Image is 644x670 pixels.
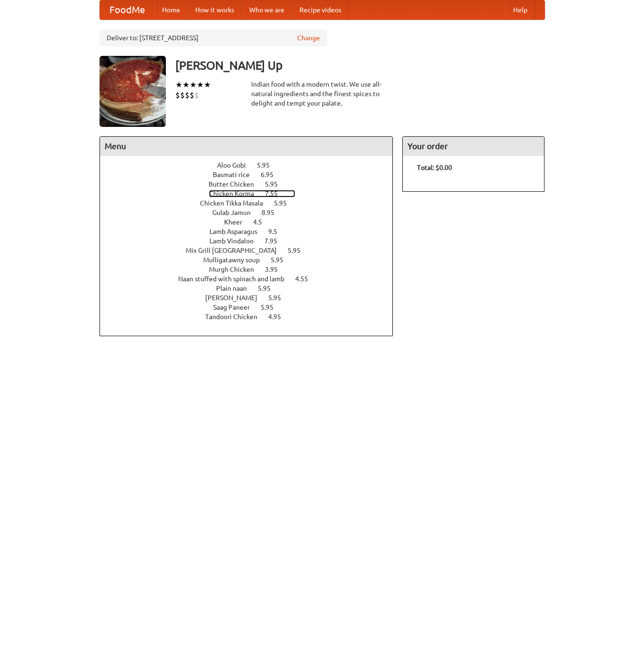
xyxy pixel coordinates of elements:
span: 3.95 [265,266,287,273]
span: 5.95 [274,199,296,207]
span: Lamb Asparagus [209,228,267,235]
a: Plain naan 5.95 [216,285,288,292]
span: Mix Grill [GEOGRAPHIC_DATA] [186,247,286,254]
a: Gulab Jamun 8.95 [212,209,292,216]
a: Chicken Tikka Masala 5.95 [200,199,304,207]
div: Deliver to: [STREET_ADDRESS] [100,29,327,46]
a: Lamb Asparagus 9.5 [209,228,295,235]
span: Butter Chicken [209,180,263,188]
span: Tandoori Chicken [205,313,267,321]
h4: Menu [100,137,393,156]
span: Basmati rice [213,171,259,179]
a: [PERSON_NAME] 5.95 [205,294,299,302]
a: Mulligatawny soup 5.95 [203,256,301,264]
span: 4.95 [268,313,290,321]
h3: [PERSON_NAME] Up [175,56,545,75]
li: ★ [190,80,197,90]
span: 6.95 [261,171,283,179]
span: 4.55 [295,275,317,283]
a: Home [154,0,188,19]
span: Saag Paneer [213,304,259,311]
span: Aloo Gobi [217,161,255,169]
li: $ [190,90,194,100]
a: Butter Chicken 5.95 [209,180,295,188]
li: $ [185,90,190,100]
a: How it works [188,0,242,19]
span: 5.95 [265,180,287,188]
b: Total: $0.00 [417,164,452,171]
a: Change [297,33,320,43]
span: Naan stuffed with spinach and lamb [178,275,294,283]
span: 4.5 [253,218,272,226]
span: [PERSON_NAME] [205,294,267,302]
span: 5.95 [271,256,293,264]
a: Aloo Gobi 5.95 [217,161,287,169]
div: Indian food with a modern twist. We use all-natural ingredients and the finest spices to delight ... [251,80,393,108]
li: ★ [197,80,204,90]
span: Chicken Korma [209,190,263,197]
span: 7.55 [265,190,287,197]
a: Chicken Korma 7.55 [209,190,295,197]
li: $ [194,90,199,100]
li: $ [180,90,185,100]
a: Tandoori Chicken 4.95 [205,313,299,321]
span: Lamb Vindaloo [209,237,263,245]
li: ★ [204,80,211,90]
span: Murgh Chicken [209,266,263,273]
a: Basmati rice 6.95 [213,171,291,179]
a: Saag Paneer 5.95 [213,304,291,311]
span: 9.5 [268,228,287,235]
span: 5.95 [258,285,280,292]
a: Lamb Vindaloo 7.95 [209,237,295,245]
span: Mulligatawny soup [203,256,269,264]
a: Murgh Chicken 3.95 [209,266,295,273]
a: Help [506,0,535,19]
span: Chicken Tikka Masala [200,199,272,207]
a: Recipe videos [292,0,349,19]
span: 5.95 [288,247,310,254]
a: FoodMe [100,0,154,19]
a: Mix Grill [GEOGRAPHIC_DATA] 5.95 [186,247,318,254]
span: 5.95 [261,304,283,311]
span: 5.95 [257,161,279,169]
span: Kheer [224,218,252,226]
li: ★ [175,80,182,90]
img: angular.jpg [100,56,166,127]
a: Naan stuffed with spinach and lamb 4.55 [178,275,326,283]
span: 5.95 [268,294,290,302]
li: ★ [182,80,190,90]
li: $ [175,90,180,100]
a: Who we are [242,0,292,19]
span: Plain naan [216,285,256,292]
span: 7.95 [264,237,287,245]
a: Kheer 4.5 [224,218,280,226]
span: Gulab Jamun [212,209,260,216]
h4: Your order [403,137,544,156]
span: 8.95 [262,209,284,216]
